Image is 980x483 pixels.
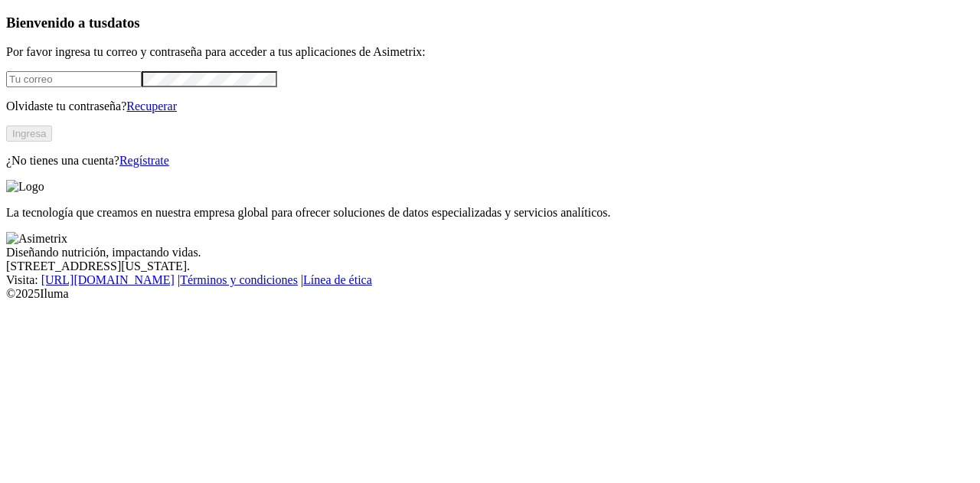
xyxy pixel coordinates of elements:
[6,126,52,142] button: Ingresa
[6,15,974,31] h3: Bienvenido a tus
[6,45,974,59] p: Por favor ingresa tu correo y contraseña para acceder a tus aplicaciones de Asimetrix:
[6,154,974,168] p: ¿No tienes una cuenta?
[119,154,169,167] a: Regístrate
[6,259,974,273] div: [STREET_ADDRESS][US_STATE].
[6,100,974,113] p: Olvidaste tu contraseña?
[6,206,974,220] p: La tecnología que creamos en nuestra empresa global para ofrecer soluciones de datos especializad...
[6,232,67,246] img: Asimetrix
[6,246,974,259] div: Diseñando nutrición, impactando vidas.
[41,273,175,286] a: [URL][DOMAIN_NAME]
[6,180,44,194] img: Logo
[6,71,142,87] input: Tu correo
[303,273,372,286] a: Línea de ética
[107,15,140,31] span: datos
[126,100,177,113] a: Recuperar
[6,287,974,301] div: © 2025 Iluma
[180,273,298,286] a: Términos y condiciones
[6,273,974,287] div: Visita : | |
